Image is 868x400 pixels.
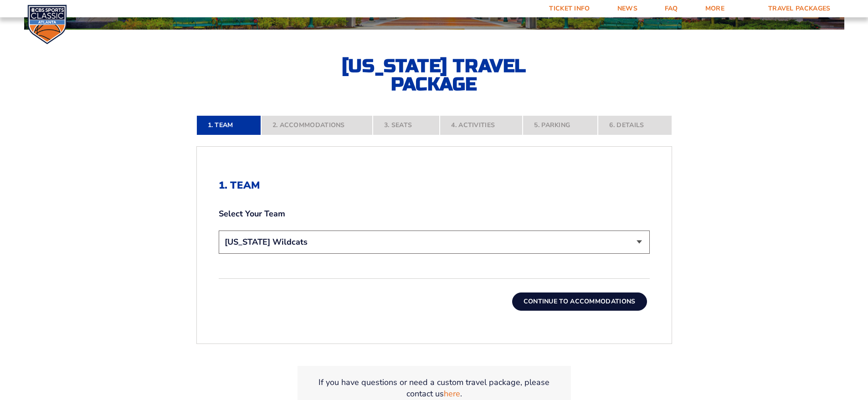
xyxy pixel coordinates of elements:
[334,57,534,93] h2: [US_STATE] Travel Package
[444,388,460,400] a: here
[219,208,650,220] label: Select Your Team
[512,292,647,311] button: Continue To Accommodations
[308,377,560,400] p: If you have questions or need a custom travel package, please contact us .
[27,5,67,44] img: CBS Sports Classic
[219,179,650,191] h2: 1. Team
